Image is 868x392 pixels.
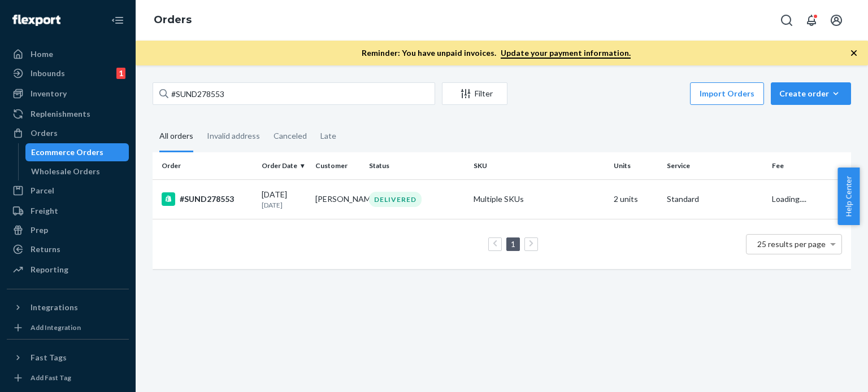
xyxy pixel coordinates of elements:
div: Add Integration [31,323,81,332]
a: Prep [7,221,129,239]
a: Add Integration [7,321,129,334]
a: Add Fast Tag [7,371,129,385]
button: Help Center [837,168,860,225]
a: Home [7,45,129,63]
a: Inventory [7,85,129,103]
a: Update your payment information. [501,48,631,59]
button: Open notifications [800,9,823,32]
div: Invalid address [207,121,260,151]
button: Open account menu [825,9,848,32]
button: Fast Tags [7,349,129,367]
div: DELIVERED [369,192,422,207]
div: Reporting [31,264,68,275]
th: Units [609,152,663,179]
a: Returns [7,240,129,258]
div: Ecommerce Orders [31,147,103,158]
div: Parcel [31,185,54,196]
input: Search orders [153,82,435,105]
div: #SUND278553 [162,192,253,206]
div: All orders [159,121,193,152]
img: Flexport logo [12,15,60,26]
div: Integrations [31,302,78,313]
div: [DATE] [262,189,306,210]
div: Add Fast Tag [31,373,71,382]
th: Status [364,152,469,179]
button: Import Orders [690,82,764,105]
button: Filter [442,82,507,105]
ol: breadcrumbs [145,4,201,37]
div: Orders [31,127,58,139]
button: Integrations [7,298,129,316]
p: [DATE] [262,200,306,210]
th: Fee [767,152,851,179]
p: Standard [667,193,762,205]
div: Wholesale Orders [31,166,100,177]
div: Inbounds [31,68,65,79]
td: 2 units [609,179,663,219]
span: 25 results per page [757,239,826,249]
td: [PERSON_NAME] [311,179,364,219]
a: Parcel [7,182,129,200]
a: Replenishments [7,105,129,123]
div: Fast Tags [31,352,67,363]
div: Freight [31,205,58,217]
th: Order Date [257,152,311,179]
div: Customer [315,161,360,170]
div: 1 [116,68,125,79]
p: Reminder: You have unpaid invoices. [362,47,631,59]
button: Close Navigation [106,9,129,32]
a: Ecommerce Orders [25,143,129,161]
th: SKU [469,152,609,179]
div: Inventory [31,88,67,99]
a: Reporting [7,261,129,279]
a: Inbounds1 [7,64,129,82]
button: Create order [771,82,851,105]
div: Filter [442,88,507,99]
a: Page 1 is your current page [509,239,518,249]
td: Multiple SKUs [469,179,609,219]
a: Wholesale Orders [25,162,129,180]
a: Orders [7,124,129,142]
div: Create order [779,88,843,99]
th: Order [153,152,257,179]
div: Prep [31,224,48,236]
a: Freight [7,202,129,220]
div: Home [31,49,53,60]
td: Loading.... [767,179,851,219]
div: Returns [31,244,60,255]
div: Late [320,121,336,151]
div: Replenishments [31,108,90,120]
th: Service [662,152,767,179]
div: Canceled [274,121,307,151]
a: Orders [154,14,192,26]
button: Open Search Box [775,9,798,32]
